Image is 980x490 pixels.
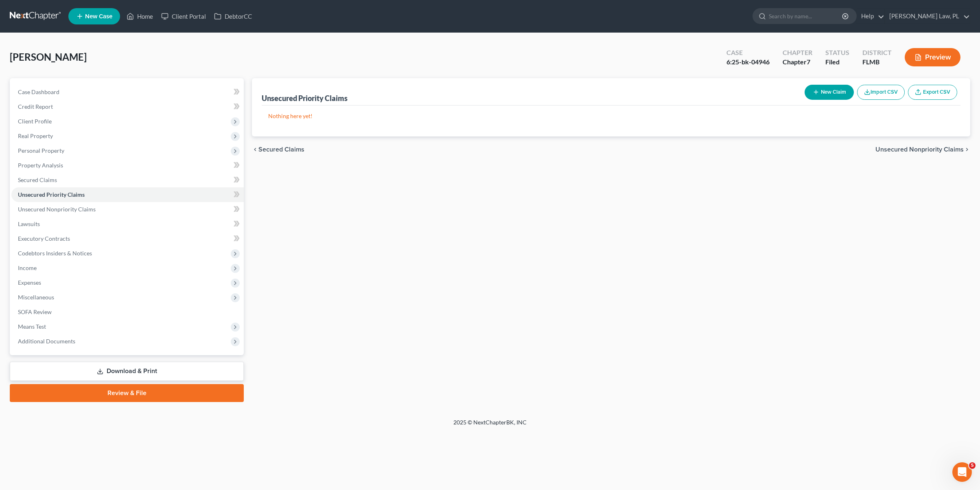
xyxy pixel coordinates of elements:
a: Review & File [10,384,244,402]
span: Client Profile [18,118,52,125]
button: Unsecured Nonpriority Claims chevron_right [875,146,970,153]
p: Nothing here yet! [268,112,954,120]
div: 2025 © NextChapterBK, INC [258,418,722,433]
iframe: Intercom live chat [952,462,972,482]
span: Real Property [18,132,53,139]
a: Unsecured Priority Claims [11,187,244,202]
span: 5 [969,462,976,469]
div: 6:25-bk-04946 [726,57,770,67]
a: Unsecured Nonpriority Claims [11,202,244,217]
span: Unsecured Nonpriority Claims [875,146,964,153]
a: Secured Claims [11,173,244,187]
span: Lawsuits [18,220,40,227]
div: Unsecured Priority Claims [262,93,348,103]
span: Secured Claims [258,146,304,153]
a: Credit Report [11,99,244,114]
a: DebtorCC [210,9,256,24]
span: Credit Report [18,103,53,110]
a: Download & Print [10,362,244,381]
span: Income [18,264,37,271]
span: Secured Claims [18,176,57,183]
span: [PERSON_NAME] [10,51,87,63]
span: SOFA Review [18,308,52,315]
span: Executory Contracts [18,235,70,242]
i: chevron_right [964,146,970,153]
div: Chapter [783,48,812,57]
span: Personal Property [18,147,64,154]
button: Import CSV [857,85,905,100]
a: Export CSV [908,85,957,100]
span: Expenses [18,279,41,286]
span: Codebtors Insiders & Notices [18,250,92,257]
input: Search by name... [769,9,843,24]
button: New Claim [805,85,854,100]
span: Means Test [18,323,46,330]
div: District [862,48,892,57]
a: Property Analysis [11,158,244,173]
a: [PERSON_NAME] Law, PL [885,9,970,24]
a: SOFA Review [11,305,244,319]
div: Filed [825,57,849,67]
a: Home [122,9,157,24]
a: Help [857,9,884,24]
button: Preview [905,48,960,66]
span: Case Dashboard [18,88,59,95]
div: Status [825,48,849,57]
a: Executory Contracts [11,231,244,246]
a: Case Dashboard [11,85,244,99]
div: Chapter [783,57,812,67]
span: Miscellaneous [18,294,54,301]
span: Unsecured Nonpriority Claims [18,206,96,213]
div: FLMB [862,57,892,67]
a: Lawsuits [11,217,244,231]
div: Case [726,48,770,57]
i: chevron_left [252,146,258,153]
button: chevron_left Secured Claims [252,146,304,153]
span: Additional Documents [18,338,75,345]
span: 7 [807,58,810,66]
span: Property Analysis [18,162,63,169]
span: New Case [85,13,112,20]
a: Client Portal [157,9,210,24]
span: Unsecured Priority Claims [18,191,85,198]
